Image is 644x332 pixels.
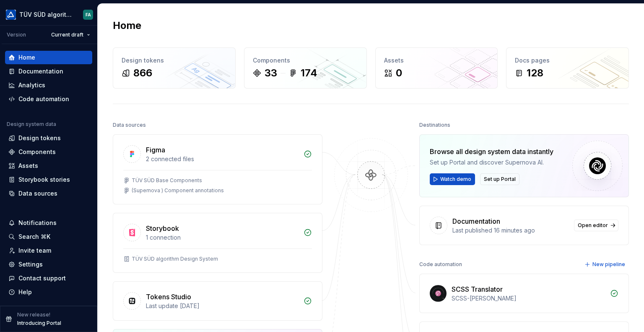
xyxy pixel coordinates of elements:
div: 33 [265,66,277,80]
div: Data sources [18,189,57,198]
div: Tokens Studio [146,292,191,302]
p: New release! [17,311,50,318]
a: Figma2 connected filesTÜV SÜD Base Components(Supernova ) Component annotations [113,134,322,204]
img: b580ff83-5aa9-44e3-bf1e-f2d94e587a2d.png [6,10,16,20]
div: Storybook stories [18,175,70,184]
div: Last published 16 minutes ago [452,226,569,235]
div: Version [7,31,26,38]
div: 0 [396,66,402,80]
p: Introducing Portal [17,320,61,327]
a: Open editor [574,220,618,231]
h2: Home [113,19,141,32]
div: TÜV SÜD Base Components [132,177,202,184]
a: Design tokens [5,131,92,145]
div: Last update [DATE] [146,302,299,310]
span: New pipeline [592,261,625,268]
button: Watch demo [430,173,475,185]
a: Storybook stories [5,173,92,186]
button: Contact support [5,272,92,285]
div: FA [86,11,91,18]
button: Notifications [5,216,92,230]
a: Home [5,51,92,64]
button: TÜV SÜD algorithmFA [2,5,96,24]
div: 128 [527,66,543,80]
button: Help [5,285,92,299]
a: Assets [5,159,92,173]
div: (Supernova ) Component annotations [132,187,224,194]
div: SCSS-[PERSON_NAME] [452,294,605,303]
a: Components [5,145,92,159]
div: Settings [18,260,43,269]
div: Code automation [18,95,69,103]
span: Current draft [51,31,83,38]
a: Invite team [5,244,92,257]
div: Browse all design system data instantly [430,146,553,157]
div: Invite team [18,246,51,255]
div: Destinations [419,119,450,131]
div: Documentation [18,67,63,76]
div: Contact support [18,274,66,282]
a: Tokens StudioLast update [DATE] [113,281,322,321]
div: Documentation [452,216,500,226]
a: Data sources [5,187,92,200]
div: Components [18,148,56,156]
button: Current draft [47,29,94,41]
div: Code automation [419,259,462,270]
div: Analytics [18,81,45,89]
div: Assets [384,56,489,65]
a: Settings [5,258,92,271]
div: TÜV SÜD algorithm Design System [132,256,218,262]
a: Documentation [5,65,92,78]
div: Home [18,53,35,62]
button: Search ⌘K [5,230,92,243]
a: Components33174 [244,47,367,89]
a: Assets0 [375,47,498,89]
div: Components [253,56,358,65]
span: Watch demo [440,176,471,183]
button: New pipeline [582,259,629,270]
div: Docs pages [515,56,620,65]
a: Analytics [5,78,92,92]
div: Figma [146,145,165,155]
span: Open editor [578,222,608,229]
div: 174 [301,66,317,80]
div: Design tokens [122,56,227,65]
div: Set up Portal and discover Supernova AI. [430,158,553,167]
div: SCSS Translator [452,284,503,294]
div: Notifications [18,219,57,227]
div: Assets [18,162,38,170]
div: Storybook [146,223,179,233]
div: Design tokens [18,134,61,142]
div: Design system data [7,121,56,128]
div: 1 connection [146,233,299,242]
div: Data sources [113,119,146,131]
div: TÜV SÜD algorithm [19,10,73,19]
button: Set up Portal [480,173,519,185]
a: Code automation [5,92,92,106]
div: Search ⌘K [18,233,50,241]
div: Help [18,288,32,296]
a: Docs pages128 [506,47,629,89]
div: 866 [133,66,152,80]
div: 2 connected files [146,155,299,163]
a: Design tokens866 [113,47,236,89]
a: Storybook1 connectionTÜV SÜD algorithm Design System [113,213,322,273]
span: Set up Portal [484,176,516,183]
